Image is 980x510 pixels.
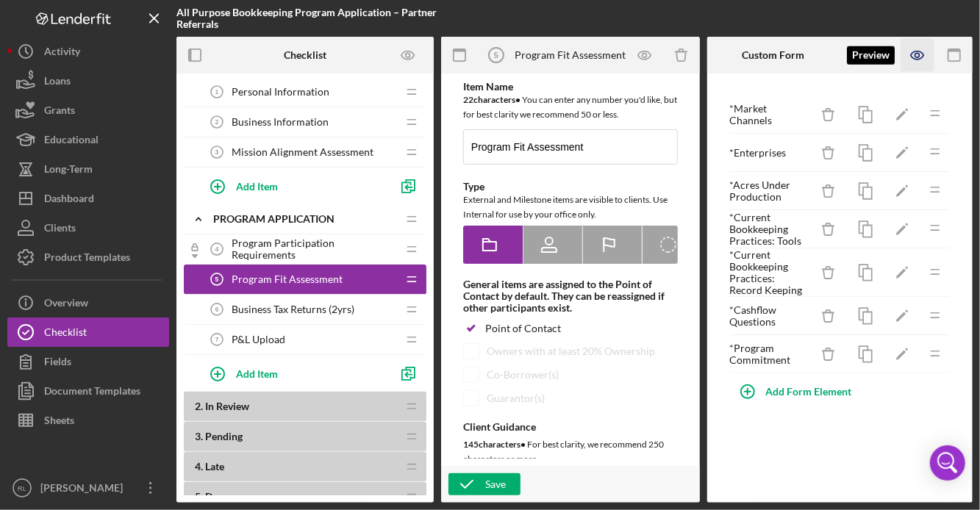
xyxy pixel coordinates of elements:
[232,237,397,261] span: Program Participation Requirements
[730,179,811,203] div: * Acres Under Production
[730,212,811,247] div: * Current Bookkeeping Practices: Tools
[232,334,285,345] span: P&L Upload
[205,430,243,442] span: Pending
[44,347,71,380] div: Fields
[463,193,678,222] div: External and Milestone items are visible to clients. Use Internal for use by your office only.
[44,154,93,187] div: Long-Term
[232,86,329,98] span: Personal Information
[195,430,203,442] span: 3 .
[236,359,278,387] div: Add Item
[215,245,219,253] tspan: 4
[215,118,219,126] tspan: 2
[205,400,249,412] span: In Review
[730,249,811,296] div: * Current Bookkeeping Practices: Record Keeping
[392,39,425,72] button: Preview as
[7,376,169,406] button: Document Templates
[463,279,678,314] div: General items are assigned to the Point of Contact by default. They can be reassigned if other pa...
[930,445,965,481] div: Open Intercom Messenger
[7,96,169,125] button: Grants
[215,336,219,343] tspan: 7
[44,243,130,276] div: Product Templates
[7,154,169,184] a: Long-Term
[487,392,545,404] div: Guarantor(s)
[44,184,94,217] div: Dashboard
[485,473,506,495] div: Save
[44,406,74,439] div: Sheets
[236,172,278,200] div: Add Item
[215,306,219,313] tspan: 6
[195,400,203,412] span: 2 .
[7,243,169,272] button: Product Templates
[232,116,329,128] span: Business Information
[730,342,811,366] div: * Program Commitment
[44,288,88,321] div: Overview
[205,460,224,473] span: Late
[198,171,390,201] button: Add Item
[7,406,169,435] button: Sheets
[448,473,521,495] button: Save
[7,317,169,347] button: Checklist
[232,273,343,285] span: Program Fit Assessment
[766,377,852,406] div: Add Form Element
[463,94,521,105] b: 22 character s •
[12,12,200,94] div: The following questions will help our team to get a better understanding of your current practice...
[44,376,140,409] div: Document Templates
[7,213,169,243] button: Clients
[487,345,655,357] div: Owners with at least 20% Ownership
[730,304,811,328] div: * Cashflow Questions
[232,146,373,158] span: Mission Alignment Assessment
[44,317,87,351] div: Checklist
[730,103,811,126] div: * Market Channels
[44,37,80,70] div: Activity
[215,276,219,283] tspan: 5
[463,93,678,122] div: You can enter any number you'd like, but for best clarity we recommend 50 or less.
[37,473,132,506] div: [PERSON_NAME]
[7,37,169,66] button: Activity
[44,125,99,158] div: Educational
[18,484,27,492] text: RL
[742,49,804,61] b: Custom Form
[195,460,203,473] span: 4 .
[7,66,169,96] button: Loans
[195,490,203,503] span: 5 .
[463,81,678,93] div: Item Name
[487,369,559,381] div: Co-Borrower(s)
[176,6,437,30] b: All Purpose Bookkeeping Program Application – Partner Referrals
[485,323,561,334] div: Point of Contact
[463,439,526,450] b: 145 character s •
[232,304,354,315] span: Business Tax Returns (2yrs)
[213,213,397,225] div: Program Application
[44,96,75,129] div: Grants
[463,421,678,433] div: Client Guidance
[730,147,811,159] div: * Enterprises
[44,213,76,246] div: Clients
[7,347,169,376] button: Fields
[7,184,169,213] button: Dashboard
[7,288,169,317] button: Overview
[515,49,626,61] div: Program Fit Assessment
[215,88,219,96] tspan: 1
[198,359,390,388] button: Add Item
[7,125,169,154] button: Educational
[215,148,219,156] tspan: 3
[12,12,200,94] body: Rich Text Area. Press ALT-0 for help.
[729,377,867,406] button: Add Form Element
[463,181,678,193] div: Type
[205,490,229,503] span: Done
[7,473,169,503] button: RL[PERSON_NAME]
[284,49,326,61] b: Checklist
[44,66,71,99] div: Loans
[494,51,498,60] tspan: 5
